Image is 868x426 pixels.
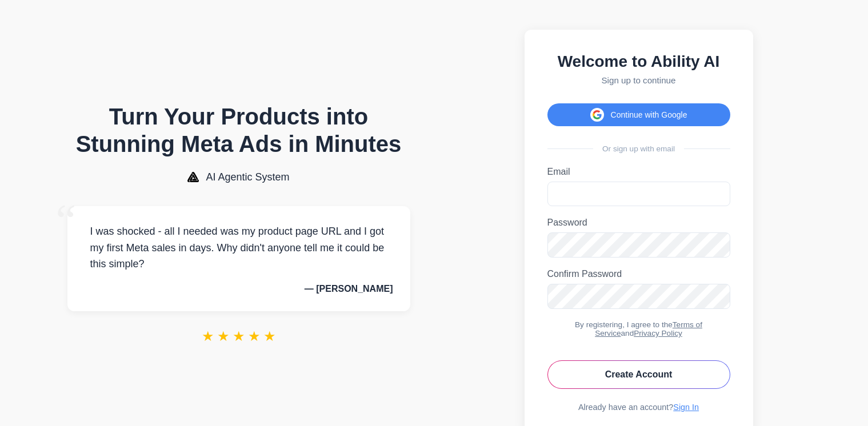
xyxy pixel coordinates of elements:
p: — [PERSON_NAME] [85,284,393,294]
span: ★ [263,328,276,344]
a: Privacy Policy [634,329,682,337]
p: I was shocked - all I needed was my product page URL and I got my first Meta sales in days. Why d... [85,223,393,272]
span: “ [56,195,77,247]
span: ★ [233,328,245,344]
button: Continue with Google [547,103,730,126]
label: Confirm Password [547,269,730,279]
a: Terms of Service [595,320,702,337]
p: Sign up to continue [547,75,730,85]
span: AI Agentic System [206,171,289,183]
span: ★ [248,328,261,344]
label: Password [547,218,730,228]
h1: Turn Your Products into Stunning Meta Ads in Minutes [67,103,410,158]
label: Email [547,167,730,177]
h2: Welcome to Ability AI [547,53,730,71]
span: ★ [202,328,214,344]
div: Already have an account? [547,403,730,412]
div: By registering, I agree to the and [547,320,730,337]
span: ★ [217,328,230,344]
img: AI Agentic System Logo [187,172,199,182]
button: Create Account [547,360,730,389]
div: Or sign up with email [547,144,730,153]
a: Sign In [673,403,699,412]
